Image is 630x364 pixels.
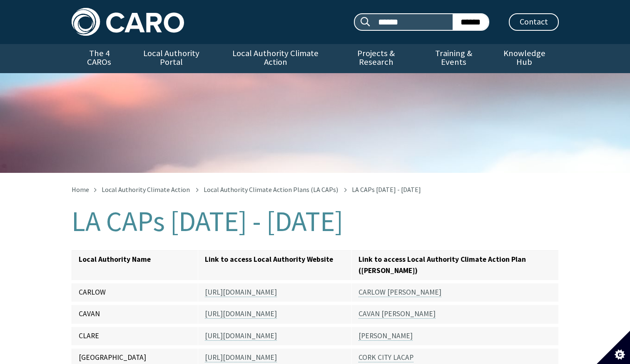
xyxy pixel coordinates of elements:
strong: Link to access Local Authority Website [205,255,333,264]
img: Caro logo [72,8,184,36]
td: CAVAN [72,303,198,325]
a: [PERSON_NAME] [359,331,413,341]
a: [URL][DOMAIN_NAME] [205,309,277,319]
a: The 4 CAROs [72,44,127,73]
a: Training & Events [417,44,490,73]
a: Knowledge Hub [490,44,558,73]
a: [URL][DOMAIN_NAME] [205,331,277,341]
a: Contact [509,13,559,31]
td: CARLOW [72,282,198,303]
a: CORK CITY LACAP [359,353,413,362]
a: Projects & Research [335,44,417,73]
a: CAVAN [PERSON_NAME] [359,309,436,319]
strong: Local Authority Name [79,255,151,264]
a: Local Authority Climate Action [216,44,335,73]
button: Set cookie preferences [597,331,630,364]
strong: Link to access Local Authority Climate Action Plan ([PERSON_NAME]) [359,255,526,275]
a: Home [72,185,89,194]
h1: LA CAPs [DATE] - [DATE] [72,206,559,237]
a: Local Authority Climate Action [102,185,190,194]
a: Local Authority Portal [127,44,216,73]
span: LA CAPs [DATE] - [DATE] [352,185,421,194]
a: [URL][DOMAIN_NAME] [205,288,277,297]
td: CLARE [72,325,198,347]
a: Local Authority Climate Action Plans (LA CAPs) [204,185,338,194]
a: [URL][DOMAIN_NAME] [205,353,277,362]
a: CARLOW [PERSON_NAME] [359,288,441,297]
